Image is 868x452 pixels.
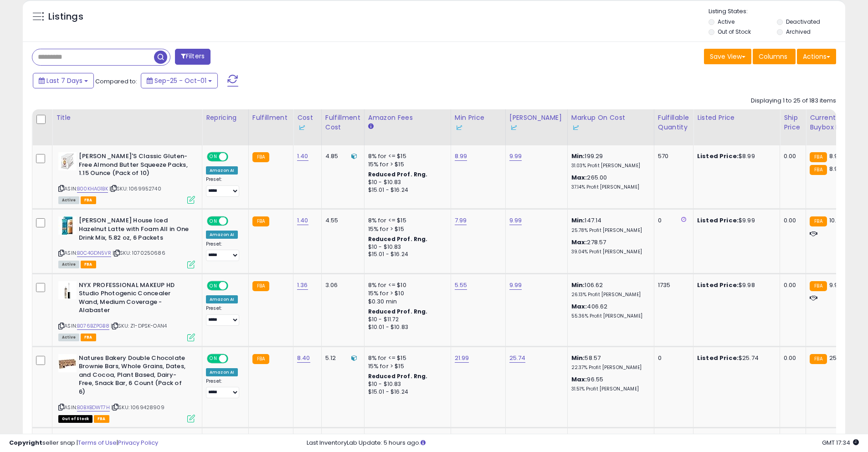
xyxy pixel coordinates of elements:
span: 10.06 [829,216,844,225]
a: B0BXBDWT7H [77,404,110,411]
div: Repricing [206,113,245,123]
div: 15% for > $15 [368,160,444,169]
img: 41aG+qnunKL._SL40_.jpg [58,354,77,372]
b: Reduced Prof. Rng. [368,308,428,315]
div: Cost [297,113,318,132]
h5: Listings [48,10,83,23]
small: FBA [252,354,269,364]
span: OFF [227,153,241,161]
span: OFF [227,282,241,289]
div: Min Price [455,113,502,132]
div: 15% for > $15 [368,225,444,233]
div: 15% for > $15 [368,362,444,370]
span: ON [208,354,219,362]
a: Terms of Use [78,438,117,447]
span: Columns [759,52,787,61]
label: Deactivated [786,18,820,26]
div: Preset: [206,378,241,399]
b: Max: [571,375,587,384]
div: $15.01 - $16.24 [368,186,444,194]
div: $10.01 - $10.83 [368,324,444,331]
div: Some or all of the values in this column are provided from Inventory Lab. [455,123,502,132]
img: 41DCdKNmlAL._SL40_.jpg [58,152,77,170]
p: 39.04% Profit [PERSON_NAME] [571,249,647,255]
div: 8% for <= $10 [368,281,444,289]
a: B076BZPGB8 [77,322,109,330]
div: Preset: [206,176,241,197]
div: Some or all of the values in this column are provided from Inventory Lab. [297,123,318,132]
div: 106.62 [571,281,647,298]
div: Amazon AI [206,166,238,175]
p: 31.03% Profit [PERSON_NAME] [571,163,647,169]
span: 25.74 [829,354,846,362]
div: 406.62 [571,303,647,319]
p: Listing States: [709,7,845,16]
div: 8% for <= $15 [368,152,444,160]
div: ASIN: [58,152,195,203]
div: ASIN: [58,354,195,421]
b: Reduced Prof. Rng. [368,372,428,380]
small: FBA [252,216,269,226]
a: 8.99 [455,152,467,161]
div: Amazon AI [206,368,238,376]
button: Actions [797,49,836,64]
div: 0.00 [784,216,799,225]
a: 9.99 [509,216,522,225]
b: [PERSON_NAME] House Iced Hazelnut Latte with Foam All in One Drink Mix, 5.82 oz, 6 Packets [79,216,190,244]
span: | SKU: Z1-DPSK-OAN4 [111,322,167,329]
span: Compared to: [95,77,137,86]
div: 265.00 [571,174,647,190]
b: Max: [571,302,587,311]
button: Sep-25 - Oct-01 [141,73,218,88]
span: FBA [81,334,96,341]
b: Listed Price: [697,354,739,362]
b: Min: [571,216,585,225]
img: 41bDvMJenVL._SL40_.jpg [58,216,77,235]
th: The percentage added to the cost of goods (COGS) that forms the calculator for Min & Max prices. [567,109,654,145]
button: Columns [753,49,796,64]
div: Displaying 1 to 25 of 183 items [751,97,836,105]
span: | SKU: 1069952740 [109,185,161,192]
div: Listed Price [697,113,776,123]
b: Natures Bakery Double Chocolate Brownie Bars, Whole Grains, Dates, and Cocoa, Plant Based, Dairy-... [79,354,190,399]
span: OFF [227,217,241,225]
b: Reduced Prof. Rng. [368,170,428,178]
small: FBA [810,354,827,364]
div: Preset: [206,241,241,262]
small: FBA [810,281,827,291]
div: ASIN: [58,281,195,340]
small: FBA [810,216,827,226]
div: Fulfillment [252,113,289,123]
div: Markup on Cost [571,113,650,132]
button: Last 7 Days [33,73,94,88]
div: 8% for <= $15 [368,354,444,362]
small: FBA [252,281,269,291]
small: FBA [810,165,827,175]
span: All listings currently available for purchase on Amazon [58,196,79,204]
b: Min: [571,152,585,160]
p: 37.14% Profit [PERSON_NAME] [571,184,647,190]
div: 8% for <= $15 [368,216,444,225]
div: 58.57 [571,354,647,371]
img: InventoryLab Logo [571,123,580,132]
div: 0.00 [784,281,799,289]
p: 26.13% Profit [PERSON_NAME] [571,292,647,298]
a: 9.99 [509,281,522,290]
span: Last 7 Days [46,76,82,85]
span: | SKU: 1070250686 [113,249,165,257]
div: [PERSON_NAME] [509,113,564,132]
div: 147.14 [571,216,647,233]
span: FBA [81,261,96,268]
label: Active [718,18,734,26]
div: $9.98 [697,281,773,289]
a: 9.99 [509,152,522,161]
span: 8.99 [829,164,842,173]
button: Filters [175,49,211,65]
div: Amazon AI [206,231,238,239]
div: $10 - $10.83 [368,380,444,388]
div: 15% for > $10 [368,289,444,298]
div: 0 [658,216,686,225]
div: Current Buybox Price [810,113,857,132]
span: 2025-10-10 17:34 GMT [822,438,859,447]
b: Listed Price: [697,152,739,160]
